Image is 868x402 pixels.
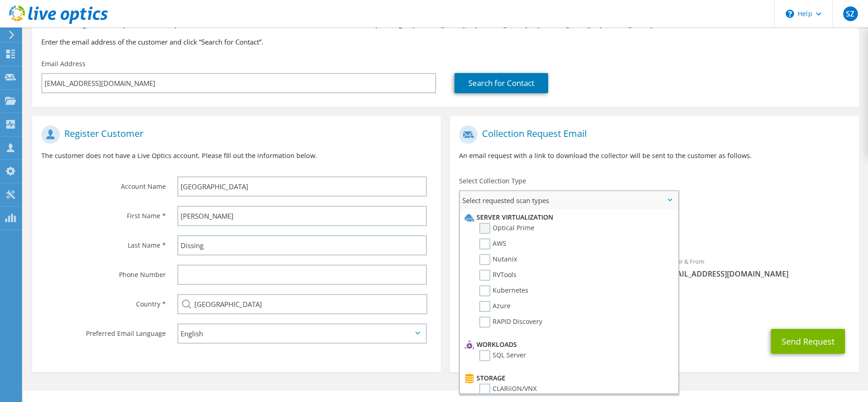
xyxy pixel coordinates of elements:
[450,252,654,283] div: To
[41,59,85,68] label: Email Address
[664,269,850,279] span: [EMAIL_ADDRESS][DOMAIN_NAME]
[479,285,528,296] label: Kubernetes
[479,384,537,395] label: CLARiiON/VNX
[479,350,526,361] label: SQL Server
[450,213,858,247] div: Requested Collections
[654,252,859,283] div: Sender & From
[41,235,166,250] label: Last Name *
[462,339,673,350] li: Workloads
[459,125,845,144] h1: Collection Request Email
[41,37,850,47] h3: Enter the email address of the customer and click “Search for Contact”.
[459,151,849,161] p: An email request with a link to download the collector will be sent to the customer as follows.
[786,10,794,18] svg: \n
[41,125,427,144] h1: Register Customer
[454,73,548,93] a: Search for Contact
[479,317,542,328] label: RAPID Discovery
[41,265,166,279] label: Phone Number
[459,176,526,186] label: Select Collection Type
[843,6,858,21] span: SZ
[450,288,858,320] div: CC & Reply To
[479,238,506,249] label: AWS
[41,323,166,338] label: Preferred Email Language
[462,373,673,384] li: Storage
[462,212,673,223] li: Server Virtualization
[41,206,166,221] label: First Name *
[479,301,511,312] label: Azure
[479,254,517,265] label: Nutanix
[460,191,678,209] span: Select requested scan types
[479,223,534,234] label: Optical Prime
[41,151,431,161] p: The customer does not have a Live Optics account. Please fill out the information below.
[41,176,166,191] label: Account Name
[41,294,166,309] label: Country *
[479,270,516,281] label: RVTools
[771,329,845,354] button: Send Request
